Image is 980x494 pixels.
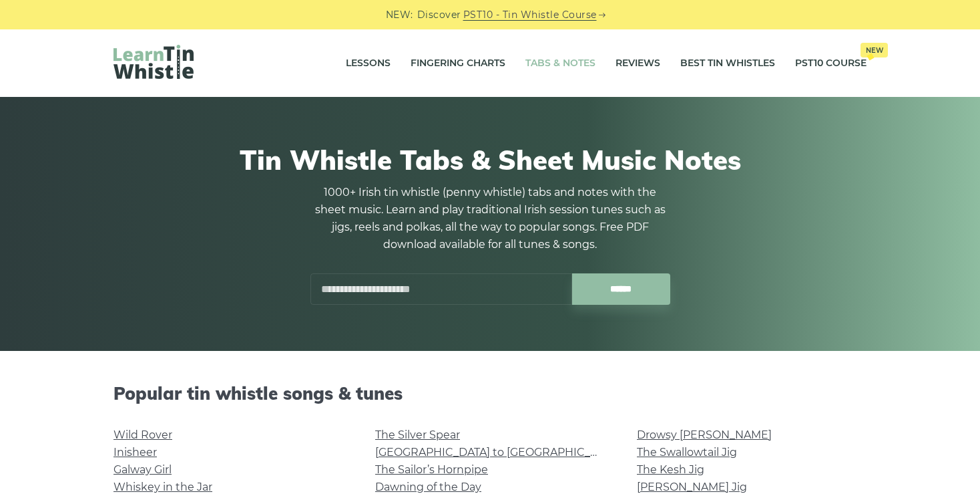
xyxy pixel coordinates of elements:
[795,47,867,80] a: PST10 CourseNew
[411,47,505,80] a: Fingering Charts
[637,481,747,493] a: [PERSON_NAME] Jig
[113,428,172,441] a: Wild Rover
[113,481,212,493] a: Whiskey in the Jar
[113,383,867,404] h2: Popular tin whistle songs & tunes
[113,45,194,79] img: LearnTinWhistle.com
[861,43,888,57] span: New
[637,428,772,441] a: Drowsy [PERSON_NAME]
[375,446,622,459] a: [GEOGRAPHIC_DATA] to [GEOGRAPHIC_DATA]
[680,47,775,80] a: Best Tin Whistles
[616,47,660,80] a: Reviews
[375,463,488,476] a: The Sailor’s Hornpipe
[113,144,867,176] h1: Tin Whistle Tabs & Sheet Music Notes
[113,463,172,476] a: Galway Girl
[375,428,460,441] a: The Silver Spear
[525,47,595,80] a: Tabs & Notes
[310,184,670,253] p: 1000+ Irish tin whistle (penny whistle) tabs and notes with the sheet music. Learn and play tradi...
[113,446,157,459] a: Inisheer
[637,463,704,476] a: The Kesh Jig
[637,446,737,459] a: The Swallowtail Jig
[375,481,481,493] a: Dawning of the Day
[346,47,391,80] a: Lessons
